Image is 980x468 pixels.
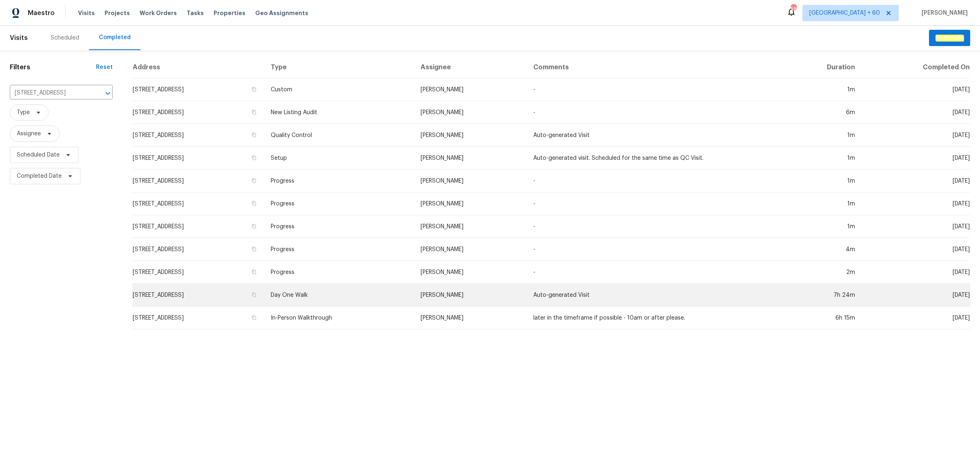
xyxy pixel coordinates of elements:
[132,57,264,78] th: Address
[527,307,778,329] td: later in the timeframe if possible - 10am or after please.
[527,284,778,307] td: Auto-generated Visit
[778,101,862,124] td: 6m
[214,9,245,17] span: Properties
[414,170,527,192] td: [PERSON_NAME]
[778,261,862,284] td: 2m
[862,284,970,307] td: [DATE]
[778,284,862,307] td: 7h 24m
[10,29,28,47] span: Visits
[414,261,527,284] td: [PERSON_NAME]
[527,147,778,170] td: Auto-generated visit. Scheduled for the same time as QC Visit.
[862,170,970,192] td: [DATE]
[862,307,970,329] td: [DATE]
[414,284,527,307] td: [PERSON_NAME]
[778,124,862,147] td: 1m
[250,154,258,161] button: Copy Address
[132,101,264,124] td: [STREET_ADDRESS]
[264,284,414,307] td: Day One Walk
[414,147,527,170] td: [PERSON_NAME]
[264,215,414,238] td: Progress
[778,307,862,329] td: 6h 15m
[862,101,970,124] td: [DATE]
[132,192,264,215] td: [STREET_ADDRESS]
[414,57,527,78] th: Assignee
[132,124,264,147] td: [STREET_ADDRESS]
[264,192,414,215] td: Progress
[527,215,778,238] td: -
[105,9,130,17] span: Projects
[99,33,131,42] div: Completed
[414,215,527,238] td: [PERSON_NAME]
[250,131,258,139] button: Copy Address
[102,88,114,99] button: Open
[527,238,778,261] td: -
[264,101,414,124] td: New Listing Audit
[778,192,862,215] td: 1m
[250,223,258,230] button: Copy Address
[414,192,527,215] td: [PERSON_NAME]
[17,172,62,180] span: Completed Date
[414,307,527,329] td: [PERSON_NAME]
[527,170,778,192] td: -
[17,151,60,159] span: Scheduled Date
[778,78,862,101] td: 1m
[10,63,96,71] h1: Filters
[250,291,258,298] button: Copy Address
[132,284,264,307] td: [STREET_ADDRESS]
[132,215,264,238] td: [STREET_ADDRESS]
[414,101,527,124] td: [PERSON_NAME]
[527,261,778,284] td: -
[10,87,90,99] input: Search for an address...
[132,78,264,101] td: [STREET_ADDRESS]
[862,238,970,261] td: [DATE]
[264,307,414,329] td: In-Person Walkthrough
[250,268,258,276] button: Copy Address
[414,124,527,147] td: [PERSON_NAME]
[250,86,258,93] button: Copy Address
[17,130,41,138] span: Assignee
[778,57,862,78] th: Duration
[527,78,778,101] td: -
[862,192,970,215] td: [DATE]
[778,170,862,192] td: 1m
[132,307,264,329] td: [STREET_ADDRESS]
[791,5,796,13] div: 588
[918,9,968,17] span: [PERSON_NAME]
[132,170,264,192] td: [STREET_ADDRESS]
[51,34,79,42] div: Scheduled
[862,57,970,78] th: Completed On
[28,9,55,17] span: Maestro
[862,78,970,101] td: [DATE]
[414,238,527,261] td: [PERSON_NAME]
[132,238,264,261] td: [STREET_ADDRESS]
[250,314,258,321] button: Copy Address
[264,57,414,78] th: Type
[264,261,414,284] td: Progress
[264,147,414,170] td: Setup
[264,170,414,192] td: Progress
[778,147,862,170] td: 1m
[250,108,258,116] button: Copy Address
[929,30,970,46] button: Schedule
[809,9,880,17] span: [GEOGRAPHIC_DATA] + 60
[250,245,258,253] button: Copy Address
[862,124,970,147] td: [DATE]
[527,57,778,78] th: Comments
[187,10,204,16] span: Tasks
[527,192,778,215] td: -
[264,124,414,147] td: Quality Control
[778,238,862,261] td: 4m
[935,35,964,41] em: Schedule
[778,215,862,238] td: 1m
[250,200,258,207] button: Copy Address
[414,78,527,101] td: [PERSON_NAME]
[527,101,778,124] td: -
[140,9,177,17] span: Work Orders
[527,124,778,147] td: Auto-generated Visit
[132,261,264,284] td: [STREET_ADDRESS]
[264,238,414,261] td: Progress
[250,177,258,184] button: Copy Address
[862,147,970,170] td: [DATE]
[862,261,970,284] td: [DATE]
[96,63,113,71] div: Reset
